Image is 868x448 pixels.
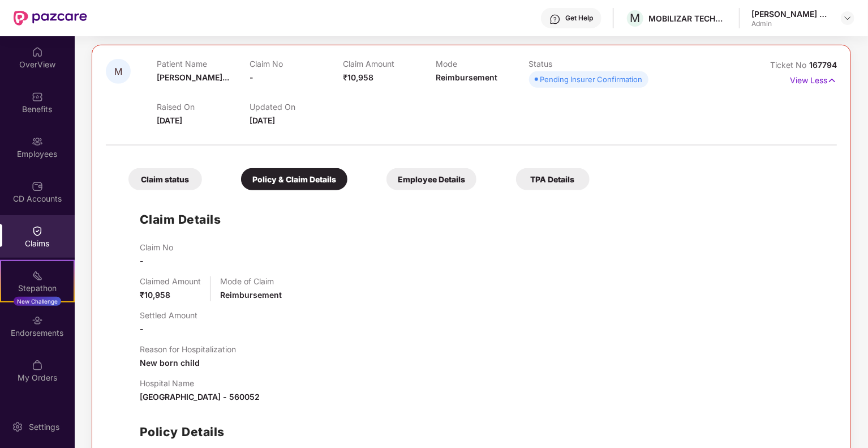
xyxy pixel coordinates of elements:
[241,168,347,190] div: Policy & Claim Details
[648,13,728,24] div: MOBILIZAR TECHNOLOGIES PRIVATE LIMITED
[128,168,202,190] div: Claim status
[114,67,122,76] span: M
[436,72,497,82] span: Reimbursement
[751,19,831,28] div: Admin
[140,378,260,388] p: Hospital Name
[809,60,837,70] span: 167794
[220,290,282,300] span: Reimbursement
[12,421,23,433] img: svg+xml;base64,PHN2ZyBpZD0iU2V0dGluZy0yMHgyMCIgeG1sbnM9Imh0dHA6Ly93d3cudzMub3JnLzIwMDAvc3ZnIiB3aW...
[790,71,837,87] p: View Less
[827,74,837,87] img: svg+xml;base64,PHN2ZyB4bWxucz0iaHR0cDovL3d3dy53My5vcmcvMjAwMC9zdmciIHdpZHRoPSIxNyIgaGVpZ2h0PSIxNy...
[14,11,87,25] img: New Pazcare Logo
[630,11,641,25] span: M
[250,102,342,112] p: Updated On
[32,181,43,192] img: svg+xml;base64,PHN2ZyBpZD0iQ0RfQWNjb3VudHMiIGRhdGEtbmFtZT0iQ0QgQWNjb3VudHMiIHhtbG5zPSJodHRwOi8vd3...
[343,72,373,82] span: ₹10,958
[220,276,282,286] p: Mode of Claim
[549,14,561,25] img: svg+xml;base64,PHN2ZyBpZD0iSGVscC0zMngzMiIgeG1sbnM9Imh0dHA6Ly93d3cudzMub3JnLzIwMDAvc3ZnIiB3aWR0aD...
[250,59,342,69] p: Claim No
[140,210,221,229] h1: Claim Details
[140,290,170,300] span: ₹10,958
[32,91,43,103] img: svg+xml;base64,PHN2ZyBpZD0iQmVuZWZpdHMiIHhtbG5zPSJodHRwOi8vd3d3LnczLm9yZy8yMDAwL3N2ZyIgd2lkdGg9Ij...
[140,276,201,286] p: Claimed Amount
[1,283,74,294] div: Stepathon
[516,168,590,190] div: TPA Details
[140,423,225,441] h1: Policy Details
[32,46,43,58] img: svg+xml;base64,PHN2ZyBpZD0iSG9tZSIgeG1sbnM9Imh0dHA6Ly93d3cudzMub3JnLzIwMDAvc3ZnIiB3aWR0aD0iMjAiIG...
[343,59,436,69] p: Claim Amount
[14,297,61,306] div: New Challenge
[140,358,200,368] span: New born child
[140,256,144,266] span: -
[540,74,643,85] div: Pending Insurer Confirmation
[140,310,197,320] p: Settled Amount
[157,72,229,82] span: [PERSON_NAME]...
[751,8,831,19] div: [PERSON_NAME] K [PERSON_NAME]
[32,360,43,371] img: svg+xml;base64,PHN2ZyBpZD0iTXlfT3JkZXJzIiBkYXRhLW5hbWU9Ik15IE9yZGVycyIgeG1sbnM9Imh0dHA6Ly93d3cudz...
[770,60,809,70] span: Ticket No
[32,225,43,237] img: svg+xml;base64,PHN2ZyBpZD0iQ2xhaW0iIHhtbG5zPSJodHRwOi8vd3d3LnczLm9yZy8yMDAwL3N2ZyIgd2lkdGg9IjIwIi...
[157,102,250,112] p: Raised On
[386,168,476,190] div: Employee Details
[140,242,173,252] p: Claim No
[32,315,43,326] img: svg+xml;base64,PHN2ZyBpZD0iRW5kb3JzZW1lbnRzIiB4bWxucz0iaHR0cDovL3d3dy53My5vcmcvMjAwMC9zdmciIHdpZH...
[140,324,144,334] span: -
[529,59,622,69] p: Status
[32,270,43,281] img: svg+xml;base64,PHN2ZyB4bWxucz0iaHR0cDovL3d3dy53My5vcmcvMjAwMC9zdmciIHdpZHRoPSIyMSIgaGVpZ2h0PSIyMC...
[843,14,852,23] img: svg+xml;base64,PHN2ZyBpZD0iRHJvcGRvd24tMzJ4MzIiIHhtbG5zPSJodHRwOi8vd3d3LnczLm9yZy8yMDAwL3N2ZyIgd2...
[250,116,275,125] span: [DATE]
[157,59,250,69] p: Patient Name
[250,72,253,82] span: -
[32,136,43,147] img: svg+xml;base64,PHN2ZyBpZD0iRW1wbG95ZWVzIiB4bWxucz0iaHR0cDovL3d3dy53My5vcmcvMjAwMC9zdmciIHdpZHRoPS...
[565,14,593,23] div: Get Help
[436,59,528,69] p: Mode
[25,421,63,433] div: Settings
[157,116,182,125] span: [DATE]
[140,392,260,402] span: [GEOGRAPHIC_DATA] - 560052
[140,344,236,354] p: Reason for Hospitalization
